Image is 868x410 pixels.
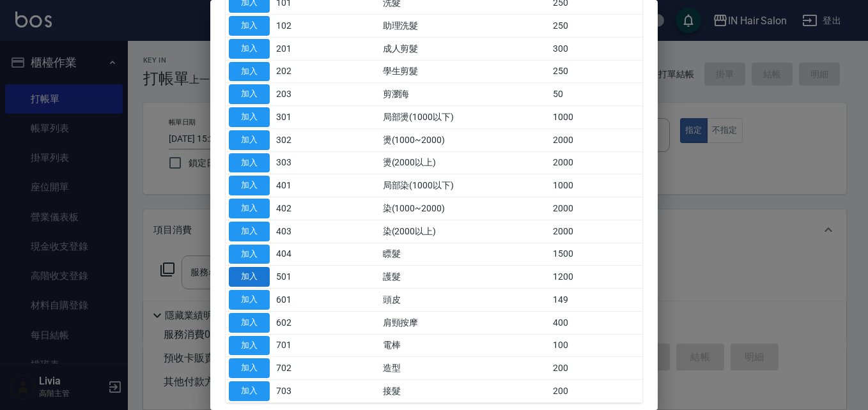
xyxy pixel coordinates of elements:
[380,60,550,83] td: 學生剪髮
[273,220,326,243] td: 403
[229,84,270,104] button: 加入
[229,16,270,36] button: 加入
[550,151,642,174] td: 2000
[229,153,270,173] button: 加入
[380,83,550,106] td: 剪瀏海
[550,106,642,129] td: 1000
[550,60,642,83] td: 250
[229,199,270,218] button: 加入
[550,334,642,357] td: 100
[273,15,326,38] td: 102
[380,151,550,174] td: 燙(2000以上)
[380,106,550,129] td: 局部燙(1000以下)
[550,380,642,403] td: 200
[229,222,270,241] button: 加入
[229,176,270,195] button: 加入
[229,313,270,333] button: 加入
[229,381,270,401] button: 加入
[273,106,326,129] td: 301
[550,311,642,334] td: 400
[380,289,550,312] td: 頭皮
[380,334,550,357] td: 電棒
[273,266,326,289] td: 501
[229,358,270,378] button: 加入
[273,151,326,174] td: 303
[380,357,550,380] td: 造型
[380,220,550,243] td: 染(2000以上)
[550,289,642,312] td: 149
[273,60,326,83] td: 202
[550,197,642,220] td: 2000
[380,243,550,266] td: 瞟髮
[273,197,326,220] td: 402
[550,83,642,106] td: 50
[550,15,642,38] td: 250
[380,380,550,403] td: 接髮
[273,37,326,60] td: 201
[229,336,270,356] button: 加入
[380,197,550,220] td: 染(1000~2000)
[380,266,550,289] td: 護髮
[380,128,550,151] td: 燙(1000~2000)
[380,174,550,197] td: 局部染(1000以下)
[550,128,642,151] td: 2000
[273,128,326,151] td: 302
[229,290,270,310] button: 加入
[273,83,326,106] td: 203
[229,130,270,150] button: 加入
[550,174,642,197] td: 1000
[229,267,270,287] button: 加入
[273,311,326,334] td: 602
[273,334,326,357] td: 701
[229,107,270,127] button: 加入
[380,311,550,334] td: 肩頸按摩
[273,243,326,266] td: 404
[380,15,550,38] td: 助理洗髮
[273,357,326,380] td: 702
[273,380,326,403] td: 703
[550,266,642,289] td: 1200
[550,37,642,60] td: 300
[273,174,326,197] td: 401
[550,220,642,243] td: 2000
[380,37,550,60] td: 成人剪髮
[550,243,642,266] td: 1500
[229,245,270,264] button: 加入
[550,357,642,380] td: 200
[229,39,270,59] button: 加入
[229,62,270,82] button: 加入
[273,289,326,312] td: 601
